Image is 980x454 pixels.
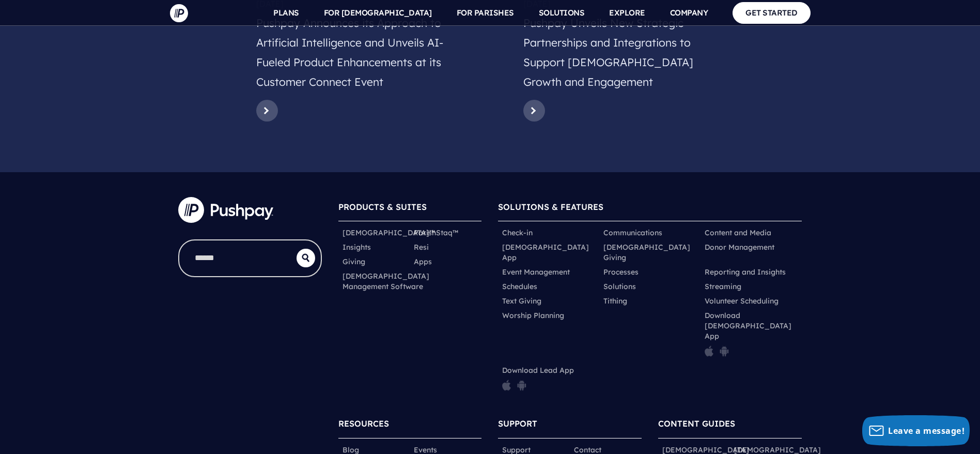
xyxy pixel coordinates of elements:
[502,228,533,238] a: Check-in
[502,281,537,292] a: Schedules
[517,380,526,391] img: pp_icon_gplay.png
[705,267,786,277] a: Reporting and Insights
[523,13,724,96] h5: Pushpay Unveils New Strategic Partnerships and Integrations to Support [DEMOGRAPHIC_DATA] Growth ...
[705,296,779,306] a: Volunteer Scheduling
[603,296,627,306] a: Tithing
[338,197,482,221] h6: PRODUCTS & SUITES
[658,414,802,438] h6: CONTENT GUIDES
[502,296,541,306] a: Text Giving
[705,281,741,292] a: Streaming
[603,228,662,238] a: Communications
[343,256,365,267] a: Giving
[256,13,457,96] h5: Pushpay Announces its Approach to Artificial Intelligence and Unveils AI-Fueled Product Enhanceme...
[502,267,570,277] a: Event Management
[888,425,965,436] span: Leave a message!
[414,256,432,267] a: Apps
[343,242,371,252] a: Insights
[705,242,774,252] a: Donor Management
[338,414,482,438] h6: RESOURCES
[502,242,595,263] a: [DEMOGRAPHIC_DATA] App
[502,310,564,321] a: Worship Planning
[705,345,713,357] img: pp_icon_appstore.png
[498,197,802,221] h6: SOLUTIONS & FEATURES
[862,415,970,446] button: Leave a message!
[343,271,429,292] a: [DEMOGRAPHIC_DATA] Management Software
[603,267,639,277] a: Processes
[603,281,636,292] a: Solutions
[720,345,729,357] img: pp_icon_gplay.png
[343,228,435,238] a: [DEMOGRAPHIC_DATA]™
[502,380,511,391] img: pp_icon_appstore.png
[603,242,696,263] a: [DEMOGRAPHIC_DATA] Giving
[705,228,771,238] a: Content and Media
[733,2,811,23] a: GET STARTED
[498,414,642,438] h6: SUPPORT
[701,308,802,363] li: Download [DEMOGRAPHIC_DATA] App
[414,228,458,238] a: ParishStaq™
[498,363,599,397] li: Download Lead App
[414,242,429,252] a: Resi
